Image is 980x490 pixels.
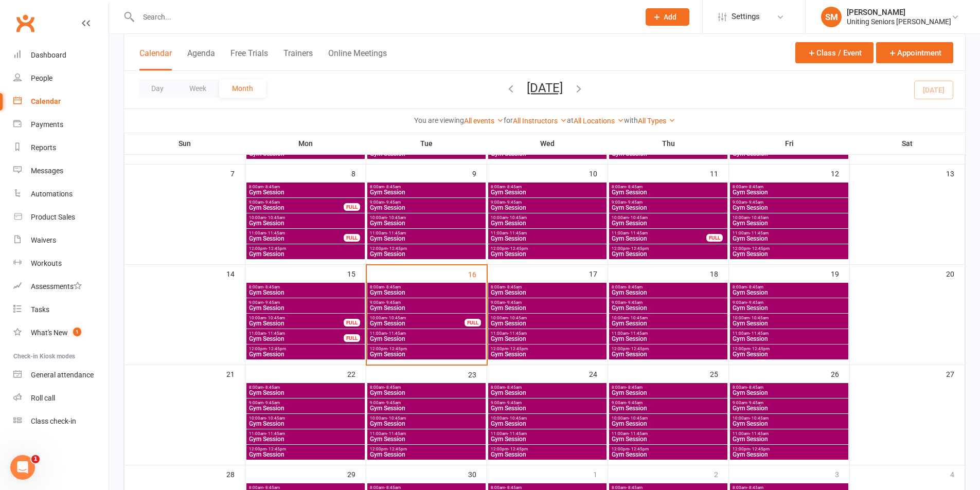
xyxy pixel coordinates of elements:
span: 9:00am [490,300,604,305]
span: - 11:45am [629,231,648,235]
div: 23 [468,366,487,383]
span: Gym Session [732,251,846,257]
span: 9:00am [248,300,363,305]
button: Day [138,79,176,98]
span: 10:00am [732,416,846,421]
span: - 12:45pm [508,347,528,351]
span: Gym Session [369,390,484,396]
span: 11:00am [490,231,604,235]
span: 9:00am [732,300,846,305]
span: 8:00am [490,385,604,390]
span: Gym Session [490,320,604,326]
span: Gym Session [611,305,725,311]
span: 10:00am [369,416,484,421]
span: Gym Session [611,289,725,296]
span: - 12:45pm [387,347,407,351]
div: FULL [344,319,360,326]
div: Workouts [31,259,62,267]
span: 8:00am [611,185,725,189]
span: Gym Session [248,189,363,195]
span: 10:00am [611,416,725,421]
div: Tasks [31,305,49,314]
span: 10:00am [369,316,465,320]
span: Gym Session [490,305,604,311]
button: Agenda [187,48,215,70]
a: Messages [13,159,109,183]
span: - 9:45am [263,401,280,405]
span: - 9:45am [263,300,280,305]
span: 11:00am [732,231,846,235]
span: 12:00pm [248,347,363,351]
span: - 8:45am [384,385,401,390]
span: 11:00am [248,331,344,336]
span: 12:00pm [369,347,484,351]
span: - 9:45am [384,401,401,405]
div: Roll call [31,394,55,402]
span: 10:00am [490,215,604,220]
span: 11:00am [369,331,484,336]
span: - 10:45am [508,316,527,320]
a: Dashboard [13,44,109,67]
span: Gym Session [490,205,604,211]
th: Fri [729,133,850,154]
span: - 8:45am [505,385,522,390]
span: 12:00pm [490,246,604,251]
span: 9:00am [248,200,344,205]
span: 8:00am [490,185,604,189]
span: 9:00am [732,200,846,205]
span: Gym Session [490,336,604,342]
span: Gym Session [732,320,846,326]
span: - 8:45am [384,185,401,189]
span: 10:00am [248,416,363,421]
span: 10:00am [732,215,846,220]
span: Gym Session [732,205,846,211]
span: - 8:45am [505,185,522,189]
span: - 10:45am [629,316,648,320]
div: FULL [465,319,481,326]
span: 12:00pm [248,246,363,251]
div: Uniting Seniors [PERSON_NAME] [847,17,951,26]
div: 27 [946,365,965,382]
span: 9:00am [490,401,604,405]
span: 8:00am [611,285,725,289]
span: - 10:45am [387,416,406,421]
span: Gym Session [732,421,846,427]
strong: at [567,116,574,124]
span: 11:00am [611,331,725,336]
span: 8:00am [732,185,846,189]
span: - 10:45am [750,416,769,421]
span: - 11:45am [629,431,648,436]
span: 1 [73,328,81,336]
span: 11:00am [248,231,344,235]
span: - 9:45am [747,401,763,405]
span: - 8:45am [505,285,522,289]
span: - 9:45am [505,401,522,405]
span: - 12:45pm [629,246,649,251]
strong: You are viewing [414,116,464,124]
a: All Locations [574,117,624,125]
a: Waivers [13,229,109,252]
span: Gym Session [490,405,604,411]
span: - 12:45pm [387,246,407,251]
iframe: Intercom live chat [10,455,35,480]
th: Tue [366,133,487,154]
span: 11:00am [369,431,484,436]
span: Gym Session [490,251,604,257]
span: Gym Session [611,421,725,427]
button: Trainers [283,48,313,70]
span: - 10:45am [750,316,769,320]
span: - 11:45am [629,331,648,336]
span: Gym Session [732,390,846,396]
a: Workouts [13,252,109,275]
span: 10:00am [490,316,604,320]
span: - 12:45pm [266,246,286,251]
span: Gym Session [369,421,484,427]
span: 10:00am [248,215,363,220]
span: Gym Session [248,289,363,296]
span: Gym Session [732,289,846,296]
div: Class check-in [31,417,76,425]
div: 8 [351,165,366,182]
span: - 8:45am [626,385,643,390]
div: General attendance [31,371,94,379]
a: Calendar [13,90,109,113]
